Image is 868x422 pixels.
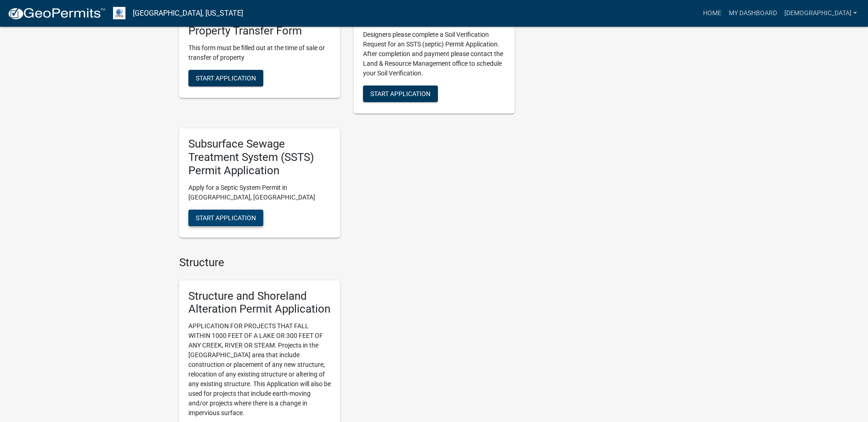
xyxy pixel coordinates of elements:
[188,70,263,86] button: Start Application
[179,256,515,269] h4: Structure
[188,137,331,177] h5: Subsurface Sewage Treatment System (SSTS) Permit Application
[196,214,256,221] span: Start Application
[363,30,505,78] p: Designers please complete a Soil Verification Request for an SSTS (septic) Permit Application. Af...
[188,210,263,226] button: Start Application
[188,183,331,202] p: Apply for a Septic System Permit in [GEOGRAPHIC_DATA], [GEOGRAPHIC_DATA]
[699,5,725,22] a: Home
[188,43,331,63] p: This form must be filled out at the time of sale or transfer of property
[370,90,431,97] span: Start Application
[188,321,331,418] p: APPLICATION FOR PROJECTS THAT FALL WITHIN 1000 FEET OF A LAKE OR 300 FEET OF ANY CREEK, RIVER OR ...
[725,5,781,22] a: My Dashboard
[781,5,861,22] a: [DEMOGRAPHIC_DATA]
[188,290,331,316] h5: Structure and Shoreland Alteration Permit Application
[363,86,438,102] button: Start Application
[196,74,256,82] span: Start Application
[133,6,243,21] a: [GEOGRAPHIC_DATA], [US_STATE]
[113,7,125,19] img: Otter Tail County, Minnesota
